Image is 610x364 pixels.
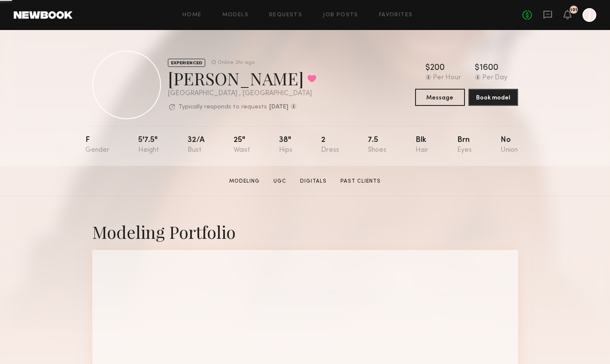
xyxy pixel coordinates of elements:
[226,177,263,185] a: Modeling
[85,136,109,154] div: F
[379,12,413,18] a: Favorites
[92,220,518,243] div: Modeling Portfolio
[457,136,472,154] div: Brn
[279,136,292,154] div: 38"
[368,136,386,154] div: 7.5
[222,12,249,18] a: Models
[433,74,461,82] div: Per Hour
[297,177,330,185] a: Digitals
[416,136,428,154] div: Blk
[270,177,290,185] a: UGC
[323,12,358,18] a: Job Posts
[218,60,255,66] div: Online 2hr ago
[475,64,480,72] div: $
[182,12,202,18] a: Home
[583,8,596,22] a: J
[321,136,339,154] div: 2
[168,59,205,67] div: EXPERIENCED
[179,104,267,110] p: Typically responds to requests
[168,90,316,97] div: [GEOGRAPHIC_DATA] , [GEOGRAPHIC_DATA]
[480,64,498,72] div: 1600
[425,64,430,72] div: $
[570,8,577,12] div: 101
[269,12,302,18] a: Requests
[168,67,316,90] div: [PERSON_NAME]
[483,74,507,82] div: Per Day
[415,89,465,106] button: Message
[269,104,288,110] b: [DATE]
[188,136,205,154] div: 32/a
[430,64,445,72] div: 200
[468,89,518,106] button: Book model
[337,177,384,185] a: Past Clients
[234,136,250,154] div: 25"
[138,136,159,154] div: 5'7.5"
[501,136,518,154] div: No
